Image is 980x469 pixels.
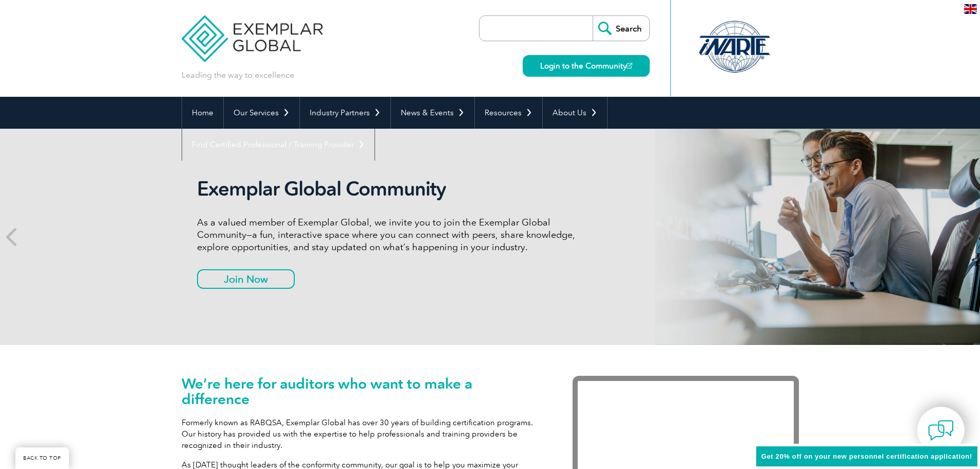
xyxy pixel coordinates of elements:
p: Formerly known as RABQSA, Exemplar Global has over 30 years of building certification programs. O... [182,417,542,451]
a: News & Events [391,97,474,129]
span: Get 20% off on your new personnel certification application! [761,453,972,460]
a: Find Certified Professional / Training Provider [182,129,375,161]
h2: Exemplar Global Community [197,177,583,201]
h1: We’re here for auditors who want to make a difference [182,376,542,407]
a: Join Now [197,269,295,289]
a: Industry Partners [300,97,390,129]
img: open_square.png [627,63,632,68]
img: en [964,4,977,14]
input: Search [593,16,649,41]
img: contact-chat.png [928,418,954,443]
a: Our Services [224,97,299,129]
a: BACK TO TOP [15,447,69,469]
a: Resources [475,97,542,129]
a: Home [182,97,223,129]
a: Login to the Community [523,55,650,77]
p: Leading the way to excellence [182,70,294,81]
a: About Us [543,97,607,129]
p: As a valued member of Exemplar Global, we invite you to join the Exemplar Global Community—a fun,... [197,216,583,253]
